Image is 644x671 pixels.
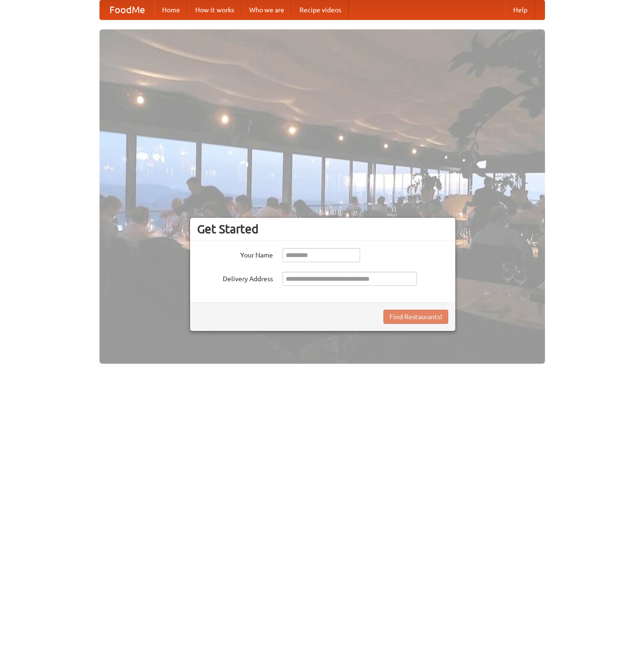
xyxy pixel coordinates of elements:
[383,310,448,324] button: Find Restaurants!
[242,0,292,19] a: Who we are
[100,0,154,19] a: FoodMe
[506,0,535,19] a: Help
[197,272,273,284] label: Delivery Address
[292,0,349,19] a: Recipe videos
[154,0,188,19] a: Home
[197,248,273,260] label: Your Name
[197,222,448,236] h3: Get Started
[188,0,242,19] a: How it works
